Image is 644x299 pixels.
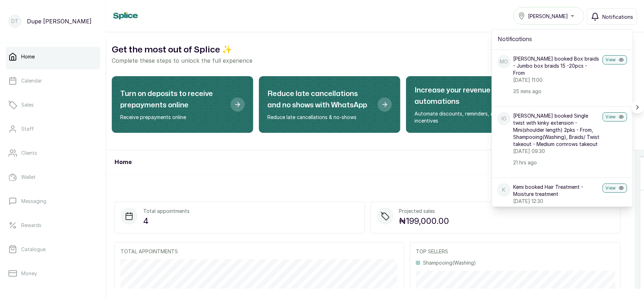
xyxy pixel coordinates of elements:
[399,215,449,227] p: ₦199,000.00
[406,76,547,133] div: Increase your revenue with automations
[513,55,600,77] p: [PERSON_NAME] booked Box braids - Jumbo box braids 15 -20pcs - From
[602,13,633,21] span: Notifications
[6,71,100,91] a: Calendar
[603,112,627,122] button: View
[112,56,638,65] p: Complete these steps to unlock the full experience
[6,264,100,283] a: Money
[414,85,519,107] h2: Increase your revenue with automations
[513,198,600,205] p: [DATE] 12:30
[498,35,627,44] h2: Notifications
[11,18,18,25] p: DT
[143,215,190,227] p: 4
[513,148,600,155] p: [DATE] 09:30
[259,76,400,133] div: Reduce late cancellations and no shows with WhatsApp
[513,159,600,166] p: 21 hrs ago
[143,208,190,215] p: Total appointments
[416,248,615,255] p: TOP SELLERS
[120,114,225,121] p: Receive prepayments online
[6,143,100,163] a: Clients
[112,44,638,56] h2: Get the most out of Splice ✨
[21,198,46,205] p: Messaging
[27,17,92,26] p: Dupe [PERSON_NAME]
[6,215,100,235] a: Rewards
[6,47,100,67] a: Home
[267,88,372,111] h2: Reduce late cancellations and no shows with WhatsApp
[399,208,449,215] p: Projected sales
[6,119,100,139] a: Staff
[603,55,627,64] button: View
[6,191,100,211] a: Messaging
[6,239,100,259] a: Catalogue
[423,259,476,266] p: Shampooing(Washing)
[115,158,132,167] h1: Home
[513,112,600,148] p: [PERSON_NAME] booked Single twist with kinky extension - Mini(shoulder length) 2pks - From, Shamp...
[21,101,34,108] p: Sales
[528,12,568,20] span: [PERSON_NAME]
[513,184,600,198] p: Kemi booked Hair Treatment - Moisture treatment
[21,149,37,157] p: Clients
[120,88,225,111] h2: Turn on deposits to receive prepayments online
[500,58,508,65] p: MO
[112,76,253,133] div: Turn on deposits to receive prepayments online
[21,125,34,132] p: Staff
[513,77,600,84] p: [DATE] 11:00
[21,270,37,277] p: Money
[21,77,42,84] p: Calendar
[587,9,637,25] button: Notifications
[21,53,35,60] p: Home
[603,184,627,193] button: View
[21,222,41,229] p: Rewards
[513,88,600,95] p: 35 mins ago
[414,110,519,124] p: Automate discounts, reminders, and incentives
[121,248,398,255] p: TOTAL APPOINTMENTS
[21,246,46,253] p: Catalogue
[631,101,644,114] button: Scroll right
[6,167,100,187] a: Wallet
[514,7,584,25] button: [PERSON_NAME]
[6,95,100,115] a: Sales
[267,114,372,121] p: Reduce late cancellations & no-shows
[21,174,36,181] p: Wallet
[503,186,506,193] p: K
